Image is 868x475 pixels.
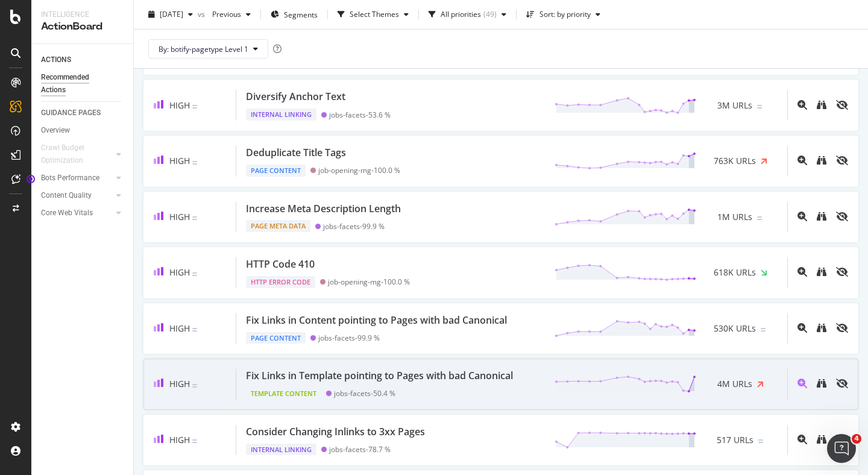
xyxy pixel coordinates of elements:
a: Bots Performance [41,172,113,184]
div: Select Themes [350,11,399,18]
button: Previous [207,5,256,24]
div: Fix Links in Template pointing to Pages with bad Canonical [246,369,513,383]
div: magnifying-glass-plus [797,267,807,277]
button: Sort: by priority [521,5,605,24]
img: Equal [192,161,197,165]
img: Equal [192,328,197,332]
div: jobs-facets - 78.7 % [329,445,391,454]
span: By: botify-pagetype Level 1 [159,43,248,54]
a: Core Web Vitals [41,207,113,219]
div: jobs-facets - 99.9 % [318,333,380,342]
a: binoculars [817,435,826,445]
button: Select Themes [333,5,414,24]
div: Content Quality [41,189,92,202]
div: Deduplicate Title Tags [246,146,346,160]
span: High [169,434,190,445]
a: binoculars [817,268,826,278]
div: Fix Links in Content pointing to Pages with bad Canonical [246,313,507,327]
div: All priorities [441,11,481,18]
div: eye-slash [836,379,848,388]
span: 517 URLs [717,434,753,446]
div: eye-slash [836,100,848,110]
div: eye-slash [836,212,848,221]
img: Equal [761,328,766,332]
a: GUIDANCE PAGES [41,107,125,119]
div: Template Content [246,388,321,400]
div: magnifying-glass-plus [797,156,807,165]
div: magnifying-glass-plus [797,323,807,333]
div: Consider Changing Inlinks to 3xx Pages [246,425,425,439]
div: Recommended Actions [41,71,113,96]
div: binoculars [817,323,826,333]
div: ActionBoard [41,20,124,34]
div: Sort: by priority [539,11,591,18]
div: Tooltip anchor [25,174,36,184]
a: binoculars [817,156,826,166]
div: ( 49 ) [483,11,497,18]
span: High [169,378,190,389]
a: Overview [41,124,125,137]
span: Segments [284,9,318,19]
div: Internal Linking [246,109,316,121]
span: High [169,99,190,111]
div: Overview [41,124,70,137]
div: eye-slash [836,267,848,277]
img: Equal [192,216,197,220]
button: All priorities(49) [424,5,511,24]
div: HTTP Error Code [246,276,315,288]
div: jobs-facets - 50.4 % [334,389,395,398]
button: Segments [266,5,322,24]
div: magnifying-glass-plus [797,379,807,388]
div: Page Meta Data [246,220,310,232]
a: binoculars [817,379,826,389]
span: 4M URLs [717,378,752,390]
div: jobs-facets - 53.6 % [329,110,391,119]
div: Core Web Vitals [41,207,93,219]
a: ACTIONS [41,54,125,66]
a: Content Quality [41,189,113,202]
span: High [169,266,190,278]
a: Crawl Budget Optimization [41,142,113,167]
div: Intelligence [41,10,124,20]
div: job-opening-mg - 100.0 % [318,166,400,175]
div: magnifying-glass-plus [797,212,807,221]
span: 3M URLs [717,99,752,112]
div: Internal Linking [246,444,316,456]
button: By: botify-pagetype Level 1 [148,39,268,58]
div: magnifying-glass-plus [797,100,807,110]
div: binoculars [817,212,826,221]
span: 4 [852,434,861,444]
img: Equal [192,272,197,276]
div: Page Content [246,332,306,344]
div: binoculars [817,100,826,110]
span: High [169,322,190,334]
span: 618K URLs [714,266,756,278]
span: Previous [207,9,241,19]
span: vs [198,9,207,19]
div: magnifying-glass-plus [797,435,807,444]
div: eye-slash [836,323,848,333]
a: Recommended Actions [41,71,125,96]
img: Equal [758,439,763,443]
div: jobs-facets - 99.9 % [323,222,385,231]
div: Diversify Anchor Text [246,90,345,104]
span: High [169,211,190,222]
div: Crawl Budget Optimization [41,142,104,167]
div: Page Content [246,165,306,177]
div: binoculars [817,435,826,444]
img: Equal [192,105,197,109]
div: binoculars [817,156,826,165]
div: ACTIONS [41,54,71,66]
a: binoculars [817,324,826,334]
div: binoculars [817,379,826,388]
img: Equal [757,216,762,220]
span: 1M URLs [717,211,752,223]
span: 530K URLs [714,322,756,335]
a: binoculars [817,101,826,111]
span: 2025 Aug. 3rd [160,9,183,19]
div: job-opening-mg - 100.0 % [328,277,410,286]
div: Increase Meta Description Length [246,202,401,216]
button: [DATE] [143,5,198,24]
span: High [169,155,190,166]
div: HTTP Code 410 [246,257,315,271]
